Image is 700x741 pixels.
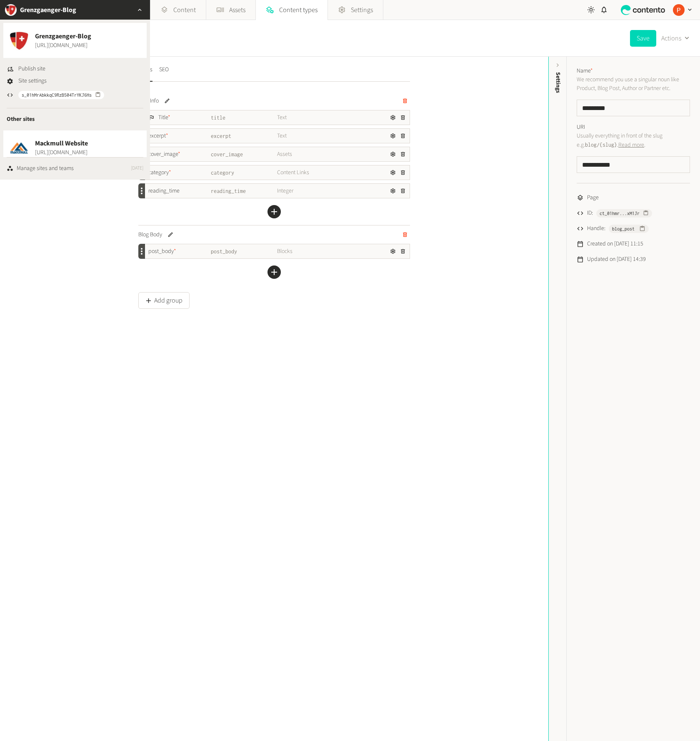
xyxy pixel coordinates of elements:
[577,123,585,132] label: URI
[351,5,373,15] span: Settings
[587,224,605,233] span: Handle:
[279,5,317,15] span: Content types
[577,75,690,93] p: We recommend you use a singular noun like Product, Blog Post, Author or Partner etc.
[618,141,644,149] a: Read more
[211,132,277,140] span: excerpt
[158,113,170,122] span: Title
[35,138,88,148] span: Mackmull Website
[3,108,147,130] div: Other sites
[587,209,593,218] span: ID:
[673,4,685,16] img: Patrick Kachelmuß
[211,187,277,195] span: reading_time
[277,150,343,159] span: Assets
[148,150,180,159] span: cover_image
[131,165,143,173] span: [DATE]
[18,65,45,73] span: Publish site
[22,91,92,99] span: s_01hMrAbkkqC9RzB504TrYKJ6Hs
[148,247,176,256] span: post_body
[148,168,171,177] span: category
[148,187,180,195] span: reading_time
[211,247,277,256] span: post_body
[577,67,593,75] label: Name
[277,187,343,195] span: Integer
[138,292,190,309] button: Add group
[630,30,656,47] button: Save
[20,5,76,15] h2: Grenzgaenger-Blog
[138,230,162,239] h4: Blog Body
[3,130,147,165] button: Mackmull WebsiteMackmull Website[URL][DOMAIN_NAME]
[596,209,652,218] button: ct_01hmr...xM1Jr
[577,132,690,150] p: Usually everything in front of the slug e.g. . .
[600,210,640,217] span: ct_01hmr...xM1Jr
[211,168,277,177] span: category
[148,132,168,140] span: excerpt
[587,240,643,248] span: Created on [DATE] 11:15
[585,142,617,148] code: blog/{slug}
[159,63,169,82] button: SEO
[661,30,690,47] button: Actions
[211,113,277,122] span: title
[35,31,91,41] span: Grenzgaenger-Blog
[587,193,599,202] span: Page
[18,77,47,85] span: Site settings
[587,255,646,264] span: Updated on [DATE] 14:39
[554,72,562,93] span: Settings
[18,91,104,99] button: s_01hMrAbkkqC9RzB504TrYKJ6Hs
[8,137,30,159] img: Mackmull Website
[609,225,649,233] button: blog_post
[7,65,45,73] button: Publish site
[7,164,74,173] a: Manage sites and teams
[277,247,343,256] span: Blocks
[17,164,74,173] div: Manage sites and teams
[7,77,47,85] a: Site settings
[277,168,343,177] span: Content Links
[35,148,88,157] span: [URL][DOMAIN_NAME]
[5,4,17,16] img: Grenzgaenger-Blog
[35,41,91,50] a: [URL][DOMAIN_NAME]
[211,150,277,159] span: cover_image
[277,113,343,122] span: Text
[277,132,343,140] span: Text
[8,30,30,51] img: Grenzgaenger-Blog
[612,225,635,233] span: blog_post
